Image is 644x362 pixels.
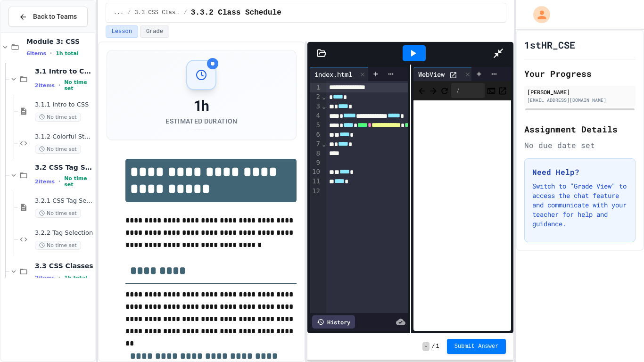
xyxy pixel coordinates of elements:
[165,116,237,126] div: Estimated Duration
[532,166,627,178] h3: Need Help?
[58,82,60,89] span: •
[35,82,55,89] span: 2 items
[8,7,88,27] button: Back to Teams
[35,67,93,75] span: 3.1 Intro to CSS
[310,149,322,158] div: 8
[524,67,636,80] h2: Your Progress
[310,140,322,149] div: 7
[35,275,55,281] span: 2 items
[58,274,60,281] span: •
[35,197,93,205] span: 3.2.1 CSS Tag Selection
[35,241,81,250] span: No time set
[135,9,180,16] span: 3.3 CSS Classes
[310,167,322,177] div: 10
[35,209,81,218] span: No time set
[140,25,169,38] button: Grade
[114,9,124,16] span: ...
[184,9,187,16] span: /
[56,50,79,57] span: 1h total
[64,275,87,281] span: 1h total
[35,113,81,122] span: No time set
[312,315,355,329] div: History
[322,102,326,110] span: Fold line
[310,158,322,168] div: 9
[33,12,77,22] span: Back to Teams
[35,179,55,185] span: 2 items
[310,111,322,121] div: 4
[498,85,507,96] button: Open in new tab
[106,25,138,38] button: Lesson
[527,97,633,104] div: [EMAIL_ADDRESS][DOMAIN_NAME]
[422,342,429,351] span: -
[64,79,93,91] span: No time set
[322,93,326,100] span: Fold line
[35,262,93,270] span: 3.3 CSS Classes
[310,69,357,79] div: index.html
[532,181,627,229] p: Switch to "Grade View" to access the chat feature and communicate with your teacher for help and ...
[310,187,322,196] div: 12
[310,130,322,140] div: 6
[310,121,322,130] div: 5
[322,140,326,148] span: Fold line
[413,69,449,79] div: WebView
[127,9,131,16] span: /
[35,163,93,172] span: 3.2 CSS Tag Selection
[413,67,474,81] div: WebView
[417,84,427,96] span: Back
[524,140,636,151] div: No due date set
[26,50,46,57] span: 6 items
[431,343,435,350] span: /
[191,7,281,18] span: 3.3.2 Class Schedule
[310,92,322,102] div: 2
[310,83,322,92] div: 1
[310,67,369,81] div: index.html
[35,101,93,109] span: 3.1.1 Intro to CSS
[440,85,449,96] button: Refresh
[165,98,237,115] div: 1h
[64,175,93,188] span: No time set
[310,102,322,111] div: 3
[35,145,81,154] span: No time set
[310,177,322,186] div: 11
[451,83,485,98] div: /
[487,85,496,96] button: Console
[527,88,633,96] div: [PERSON_NAME]
[524,38,575,51] h1: 1stHR_CSE
[454,343,499,350] span: Submit Answer
[447,339,506,354] button: Submit Answer
[26,37,93,46] span: Module 3: CSS
[524,123,636,136] h2: Assignment Details
[50,49,52,57] span: •
[35,229,93,237] span: 3.2.2 Tag Selection
[429,84,438,96] span: Forward
[523,4,553,25] div: My Account
[413,100,512,331] iframe: Web Preview
[436,343,439,350] span: 1
[35,133,93,141] span: 3.1.2 Colorful Style Sheets
[58,178,60,185] span: •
